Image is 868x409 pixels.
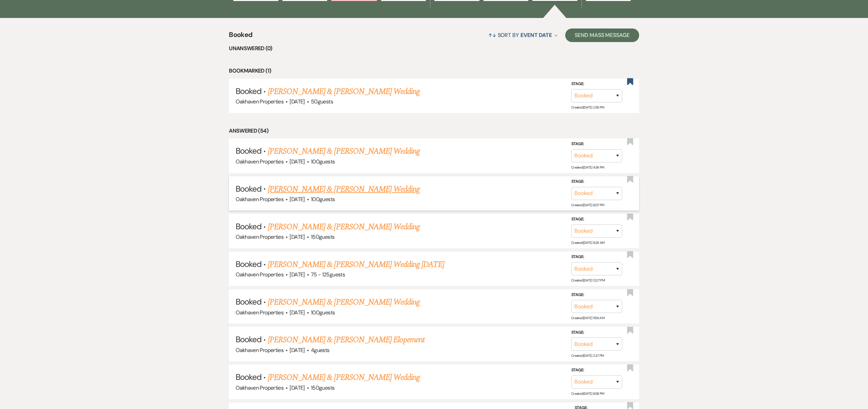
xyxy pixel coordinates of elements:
button: Send Mass Message [565,28,639,42]
span: ↑↓ [488,32,496,39]
span: Created: [DATE] 12:27 PM [571,278,605,283]
span: Oakhaven Properties [236,384,283,391]
span: [DATE] [290,196,304,203]
span: Booked [229,30,252,44]
span: Booked [236,86,261,96]
label: Stage: [571,291,622,299]
span: Created: [DATE] 2:56 PM [571,105,604,110]
span: Booked [236,183,261,194]
span: Oakhaven Properties [236,98,283,105]
span: Oakhaven Properties [236,233,283,240]
label: Stage: [571,178,622,186]
span: [DATE] [290,271,304,278]
span: Created: [DATE] 11:56 AM [571,316,604,320]
span: Booked [236,372,261,382]
span: Booked [236,296,261,307]
span: 75 - 125 guests [311,271,345,278]
label: Stage: [571,253,622,261]
span: Created: [DATE] 9:26 AM [571,240,605,245]
span: 4 guests [311,347,330,354]
span: Oakhaven Properties [236,347,283,354]
a: [PERSON_NAME] & [PERSON_NAME] Wedding [268,85,420,98]
button: Sort By Event Date [486,26,560,44]
a: [PERSON_NAME] & [PERSON_NAME] Wedding [268,221,420,233]
span: Created: [DATE] 4:36 PM [571,165,604,169]
span: 50 guests [311,98,333,105]
a: [PERSON_NAME] & [PERSON_NAME] Wedding [268,296,420,308]
span: Created: [DATE] 8:58 PM [571,391,604,396]
label: Stage: [571,140,622,148]
span: 150 guests [311,233,334,240]
span: [DATE] [290,309,304,316]
li: Bookmarked (1) [229,66,639,75]
a: [PERSON_NAME] & [PERSON_NAME] Wedding [268,145,420,157]
span: Booked [236,259,261,269]
span: [DATE] [290,98,304,105]
span: Booked [236,334,261,345]
a: [PERSON_NAME] & [PERSON_NAME] Elopement [268,334,425,346]
span: [DATE] [290,158,304,165]
li: Answered (54) [229,126,639,135]
a: [PERSON_NAME] & [PERSON_NAME] Wedding [DATE] [268,258,444,271]
span: Oakhaven Properties [236,196,283,203]
span: [DATE] [290,233,304,240]
a: [PERSON_NAME] & [PERSON_NAME] Wedding [268,183,420,195]
span: Booked [236,145,261,156]
span: Oakhaven Properties [236,309,283,316]
label: Stage: [571,216,622,223]
span: 100 guests [311,309,335,316]
span: [DATE] [290,347,304,354]
li: Unanswered (0) [229,44,639,53]
span: Created: [DATE] 8:07 PM [571,203,604,207]
span: Oakhaven Properties [236,271,283,278]
span: [DATE] [290,384,304,391]
label: Stage: [571,329,622,336]
span: Booked [236,221,261,232]
span: Oakhaven Properties [236,158,283,165]
span: 150 guests [311,384,334,391]
label: Stage: [571,80,622,88]
span: 100 guests [311,196,335,203]
span: 100 guests [311,158,335,165]
span: Event Date [520,32,552,39]
a: [PERSON_NAME] & [PERSON_NAME] Wedding [268,371,420,384]
span: Created: [DATE] 2:27 PM [571,353,604,358]
label: Stage: [571,367,622,374]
